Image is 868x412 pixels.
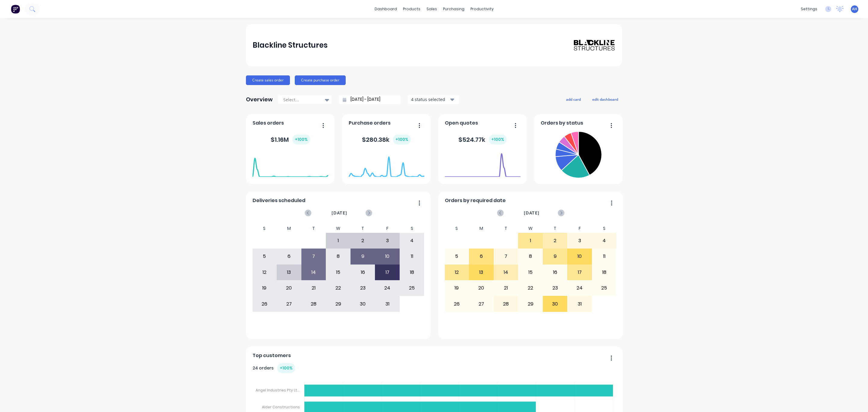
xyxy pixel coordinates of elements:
div: $ 524.77k [458,135,507,144]
div: 6 [277,249,301,264]
div: 19 [253,280,277,296]
div: 3 [375,233,399,248]
div: 2 [351,233,375,248]
div: 2 [543,233,567,248]
div: 31 [568,296,592,311]
div: 21 [494,280,518,296]
div: 6 [469,249,493,264]
div: 8 [518,249,542,264]
div: + 100 % [393,135,411,144]
div: 8 [326,249,350,264]
div: 4 [400,233,424,248]
span: Top customers [253,352,291,359]
div: 23 [543,280,567,296]
div: T [301,224,326,233]
div: 28 [494,296,518,311]
div: 15 [326,265,350,280]
div: 17 [375,265,399,280]
div: 12 [253,265,277,280]
a: dashboard [372,5,400,14]
div: 30 [351,296,375,311]
div: 4 status selected [411,96,449,103]
div: 26 [253,296,277,311]
div: 21 [302,280,326,296]
div: + 100 % [292,135,310,144]
div: 4 [592,233,616,248]
div: T [351,224,375,233]
div: 16 [543,265,567,280]
span: Sales orders [253,119,284,127]
div: 24 [568,280,592,296]
div: products [400,5,423,14]
div: 13 [469,265,493,280]
div: 25 [400,280,424,296]
div: 27 [277,296,301,311]
div: + 100 % [277,363,295,373]
div: 23 [351,280,375,296]
img: Blackline Structures [573,39,615,51]
img: Factory [11,5,20,14]
div: $ 1.16M [271,135,310,144]
div: S [252,224,277,233]
div: 29 [518,296,542,311]
div: 1 [326,233,350,248]
span: [DATE] [524,210,539,216]
div: 5 [253,249,277,264]
div: W [326,224,351,233]
div: 20 [277,280,301,296]
div: 22 [518,280,542,296]
div: 15 [518,265,542,280]
div: 11 [592,249,616,264]
div: Overview [246,93,273,106]
div: 27 [469,296,493,311]
div: 11 [400,249,424,264]
tspan: Alder Constructions [262,404,300,409]
div: S [400,224,424,233]
div: Blackline Structures [253,39,328,51]
div: 24 orders [253,363,295,373]
div: 26 [445,296,469,311]
div: sales [423,5,440,14]
div: 24 [375,280,399,296]
div: 10 [568,249,592,264]
div: settings [798,5,820,14]
div: 13 [277,265,301,280]
tspan: Angel Industries Pty Lt... [256,387,300,392]
div: 17 [568,265,592,280]
span: [DATE] [332,210,347,216]
div: 14 [302,265,326,280]
div: 9 [351,249,375,264]
div: 28 [302,296,326,311]
div: 18 [592,265,616,280]
div: purchasing [440,5,467,14]
div: 18 [400,265,424,280]
div: 1 [518,233,542,248]
div: productivity [467,5,497,14]
div: 22 [326,280,350,296]
div: 25 [592,280,616,296]
div: T [494,224,518,233]
div: 10 [375,249,399,264]
div: 7 [494,249,518,264]
div: 14 [494,265,518,280]
div: 9 [543,249,567,264]
div: S [445,224,469,233]
span: Orders by status [541,119,583,127]
div: + 100 % [489,135,507,144]
div: 5 [445,249,469,264]
div: 20 [469,280,493,296]
div: 31 [375,296,399,311]
div: T [543,224,568,233]
span: Orders by required date [445,197,506,204]
div: 19 [445,280,469,296]
button: add card [562,95,585,103]
div: M [277,224,301,233]
span: AH [852,6,857,12]
div: 3 [568,233,592,248]
div: S [592,224,617,233]
button: Create sales order [246,75,290,85]
button: Create purchase order [295,75,346,85]
button: edit dashboard [588,95,622,103]
div: F [567,224,592,233]
div: W [518,224,543,233]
